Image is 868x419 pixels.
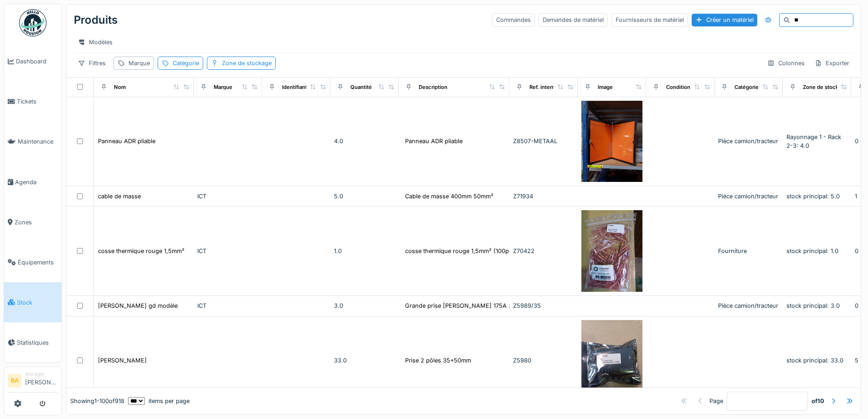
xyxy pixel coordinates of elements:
[786,302,840,309] span: stock principal: 3.0
[74,57,110,70] div: Filtres
[581,210,642,292] img: cosse thermique rouge 1,5mm²
[4,162,62,202] a: Agenda
[581,320,642,402] img: Prise Anderson
[581,101,642,182] img: Panneau ADR pliable
[529,83,558,91] div: Ref. interne
[405,301,526,310] div: Grande prise [PERSON_NAME] 175A 35mm
[666,83,709,91] div: Conditionnement
[513,247,574,255] div: Z70422
[4,82,62,122] a: Tickets
[18,137,58,146] span: Maintenance
[405,247,518,255] div: cosse thermique rouge 1,5mm² (100pcs)
[4,202,62,242] a: Zones
[4,41,62,82] a: Dashboard
[786,193,840,200] span: stock principal: 5.0
[197,247,258,255] div: ICT
[74,8,118,32] div: Produits
[513,301,574,310] div: Z5989/35
[803,83,847,91] div: Zone de stockage
[197,301,258,310] div: ICT
[786,248,838,254] span: stock principal: 1.0
[16,57,58,66] span: Dashboard
[70,397,124,405] div: Showing 1 - 100 of 918
[4,242,62,282] a: Équipements
[98,356,147,365] div: [PERSON_NAME]
[98,301,178,310] div: [PERSON_NAME] gd modèle
[8,371,58,393] a: BA Manager[PERSON_NAME]
[350,83,372,91] div: Quantité
[173,59,199,67] div: Catégorie
[18,258,58,267] span: Équipements
[114,83,126,91] div: Nom
[786,134,841,149] span: Rayonnage 1 - Rack 2-3: 4.0
[492,13,535,26] div: Commandes
[405,356,471,365] div: Prise 2 pôles 35+50mm
[17,298,58,307] span: Stock
[513,192,574,201] div: Z71934
[25,371,58,378] div: Manager
[4,282,62,322] a: Stock
[98,247,185,255] div: cosse thermique rouge 1,5mm²
[128,59,150,67] div: Marque
[17,338,58,347] span: Statistiques
[812,397,824,405] strong: of 10
[334,301,395,310] div: 3.0
[128,397,190,405] div: items per page
[98,192,141,201] div: cable de masse
[539,13,608,26] div: Demandes de matériel
[692,14,757,26] div: Créer un matériel
[718,301,779,310] div: Pièce camion/tracteur
[405,192,493,201] div: Cable de masse 400mm 50mm²
[8,374,21,388] li: BA
[4,322,62,362] a: Statistiques
[811,57,853,70] div: Exporter
[334,137,395,145] div: 4.0
[763,57,809,70] div: Colonnes
[282,83,326,91] div: Identifiant interne
[709,397,723,405] div: Page
[334,356,395,365] div: 33.0
[98,137,155,145] div: Panneau ADR pliable
[15,218,58,227] span: Zones
[222,59,272,67] div: Zone de stockage
[334,247,395,255] div: 1.0
[19,9,46,36] img: Badge_color-CXgf-gQk.svg
[197,192,258,201] div: ICT
[15,178,58,186] span: Agenda
[611,13,688,26] div: Fournisseurs de matériel
[214,83,232,91] div: Marque
[405,137,462,145] div: Panneau ADR pliable
[734,83,759,91] div: Catégorie
[17,97,58,106] span: Tickets
[513,137,574,145] div: Z8507-METAAL
[598,83,613,91] div: Image
[4,122,62,162] a: Maintenance
[786,357,843,364] span: stock principal: 33.0
[419,83,447,91] div: Description
[334,192,395,201] div: 5.0
[718,192,779,201] div: Pièce camion/tracteur
[513,356,574,365] div: Z5980
[718,137,779,145] div: Pièce camion/tracteur
[25,371,58,390] li: [PERSON_NAME]
[74,36,117,49] div: Modèles
[718,247,779,255] div: Fourniture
